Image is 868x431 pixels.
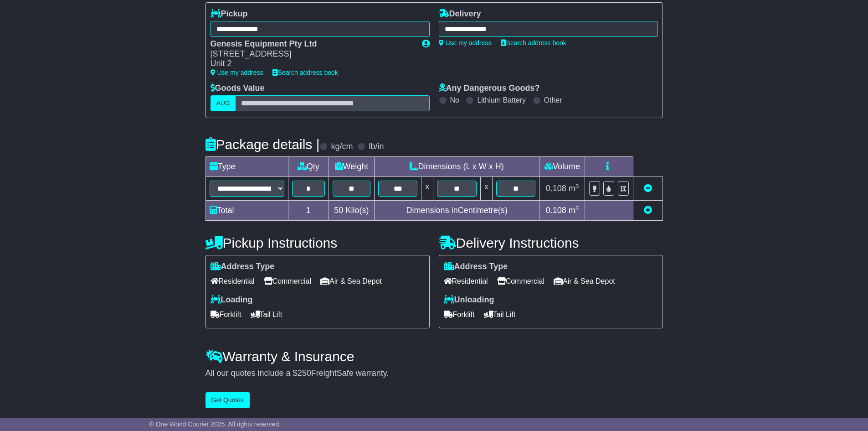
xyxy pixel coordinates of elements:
button: Get Quotes [205,392,250,408]
span: Residential [444,274,488,288]
span: Forklift [211,307,241,322]
div: Unit 2 [211,59,413,69]
span: Tail Lift [484,307,516,322]
label: Any Dangerous Goods? [439,83,540,93]
div: All our quotes include a $ FreightSafe warranty. [205,369,663,379]
td: Qty [288,157,329,177]
label: lb/in [369,142,384,152]
span: Commercial [497,274,544,288]
a: Use my address [211,69,263,76]
label: Lithium Battery [477,96,526,104]
a: Use my address [439,39,492,47]
label: Loading [211,295,253,305]
td: Type [205,157,288,177]
a: Search address book [272,69,338,76]
div: [STREET_ADDRESS] [211,49,413,59]
span: 0.108 [546,206,566,215]
label: kg/cm [331,142,353,152]
td: Dimensions (L x W x H) [374,157,539,177]
div: Genesis Equipment Pty Ltd [211,39,413,49]
sup: 3 [575,205,579,212]
td: Volume [539,157,585,177]
h4: Delivery Instructions [439,235,663,250]
h4: Pickup Instructions [205,235,430,250]
a: Add new item [644,206,652,215]
label: AUD [211,95,236,111]
td: Dimensions in Centimetre(s) [374,201,539,221]
sup: 3 [575,183,579,190]
span: m [569,206,579,215]
td: x [480,177,492,201]
label: Goods Value [211,83,265,93]
span: Tail Lift [251,307,282,322]
td: 1 [288,201,329,221]
label: Address Type [444,262,508,272]
span: © One World Courier 2025. All rights reserved. [149,421,281,428]
span: m [569,184,579,193]
label: Other [544,96,562,104]
td: Total [205,201,288,221]
a: Remove this item [644,184,652,193]
h4: Package details | [205,137,320,152]
span: 50 [334,206,343,215]
span: Commercial [264,274,311,288]
span: 250 [298,369,311,378]
label: No [450,96,459,104]
span: Air & Sea Depot [320,274,382,288]
label: Delivery [439,9,481,19]
span: Forklift [444,307,475,322]
a: Search address book [501,39,566,47]
span: Residential [211,274,255,288]
label: Pickup [211,9,248,19]
span: Air & Sea Depot [554,274,615,288]
span: 0.108 [546,184,566,193]
td: Weight [329,157,374,177]
h4: Warranty & Insurance [205,349,663,364]
label: Address Type [211,262,275,272]
label: Unloading [444,295,494,305]
td: x [421,177,433,201]
td: Kilo(s) [329,201,374,221]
